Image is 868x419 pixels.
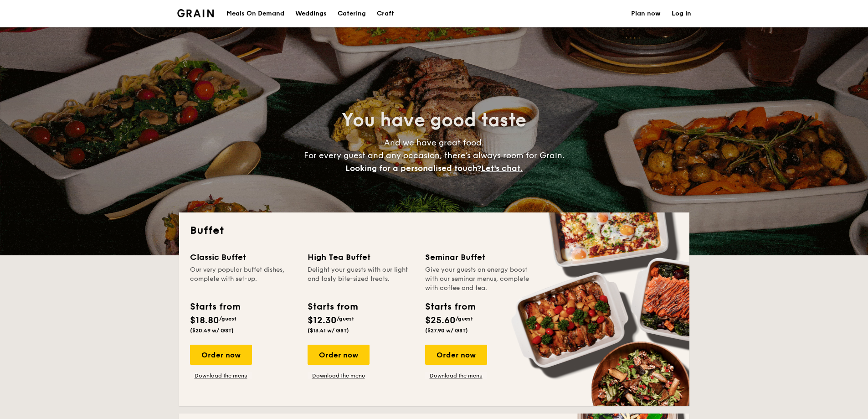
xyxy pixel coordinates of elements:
div: Delight your guests with our light and tasty bite-sized treats. [308,265,414,293]
span: ($13.41 w/ GST) [308,327,349,334]
img: Grain [177,9,214,17]
a: Download the menu [425,372,487,379]
span: ($20.49 w/ GST) [190,327,234,334]
div: Starts from [425,300,475,314]
div: Our very popular buffet dishes, complete with set-up. [190,265,297,293]
a: Logotype [177,9,214,17]
a: Download the menu [190,372,252,379]
div: High Tea Buffet [308,251,414,264]
div: Starts from [308,300,357,314]
span: ($27.90 w/ GST) [425,327,468,334]
span: $25.60 [425,315,456,326]
span: Looking for a personalised touch? [345,163,481,173]
div: Give your guests an energy boost with our seminar menus, complete with coffee and tea. [425,265,532,293]
div: Seminar Buffet [425,251,532,264]
span: /guest [456,316,473,322]
span: Let's chat. [481,163,523,173]
h2: Buffet [190,223,678,238]
div: Classic Buffet [190,251,297,264]
span: /guest [337,316,354,322]
div: Order now [425,345,487,365]
div: Starts from [190,300,240,314]
a: Download the menu [308,372,370,379]
div: Order now [190,345,252,365]
span: /guest [219,316,236,322]
span: $18.80 [190,315,219,326]
div: Order now [308,345,370,365]
span: You have good taste [342,109,526,131]
span: And we have great food. For every guest and any occasion, there’s always room for Grain. [304,138,565,173]
span: $12.30 [308,315,337,326]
